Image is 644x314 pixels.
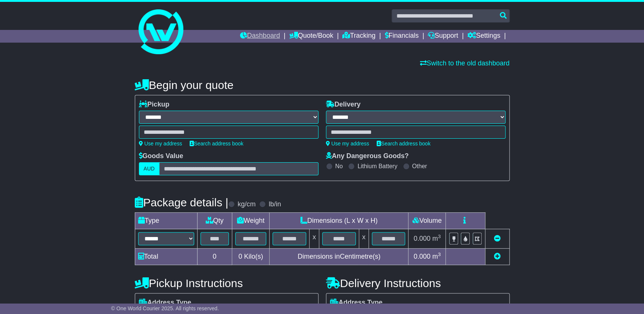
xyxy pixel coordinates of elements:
label: Delivery [326,101,361,109]
h4: Begin your quote [135,79,510,91]
td: Qty [197,213,232,229]
label: kg/cm [237,200,255,209]
label: lb/in [268,200,281,209]
a: Settings [467,30,500,43]
a: Remove this item [494,235,501,242]
span: © One World Courier 2025. All rights reserved. [111,305,219,311]
label: Goods Value [139,152,183,160]
td: Dimensions in Centimetre(s) [270,249,408,265]
h4: Delivery Instructions [326,277,510,289]
td: 0 [197,249,232,265]
label: Any Dangerous Goods? [326,152,409,160]
label: Address Type [330,299,383,307]
td: Kilo(s) [232,249,270,265]
a: Add new item [494,253,501,260]
h4: Package details | [135,196,228,209]
a: Financials [385,30,419,43]
a: Tracking [342,30,375,43]
td: Total [135,249,197,265]
label: AUD [139,162,160,175]
a: Support [428,30,458,43]
a: Switch to the old dashboard [420,59,509,67]
td: Weight [232,213,270,229]
sup: 3 [438,252,441,257]
a: Search address book [377,141,430,147]
td: Volume [408,213,446,229]
h4: Pickup Instructions [135,277,318,289]
td: Type [135,213,197,229]
td: x [359,229,368,249]
label: Pickup [139,101,169,109]
a: Dashboard [240,30,280,43]
span: m [432,253,441,260]
a: Use my address [139,141,182,147]
td: x [309,229,319,249]
span: 0.000 [414,253,430,260]
label: No [335,163,343,170]
span: 0.000 [414,235,430,242]
td: Dimensions (L x W x H) [270,213,408,229]
label: Lithium Battery [357,163,397,170]
span: m [432,235,441,242]
label: Address Type [139,299,192,307]
span: 0 [238,253,242,260]
a: Search address book [190,141,243,147]
a: Use my address [326,141,369,147]
label: Other [412,163,427,170]
a: Quote/Book [289,30,333,43]
sup: 3 [438,234,441,239]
